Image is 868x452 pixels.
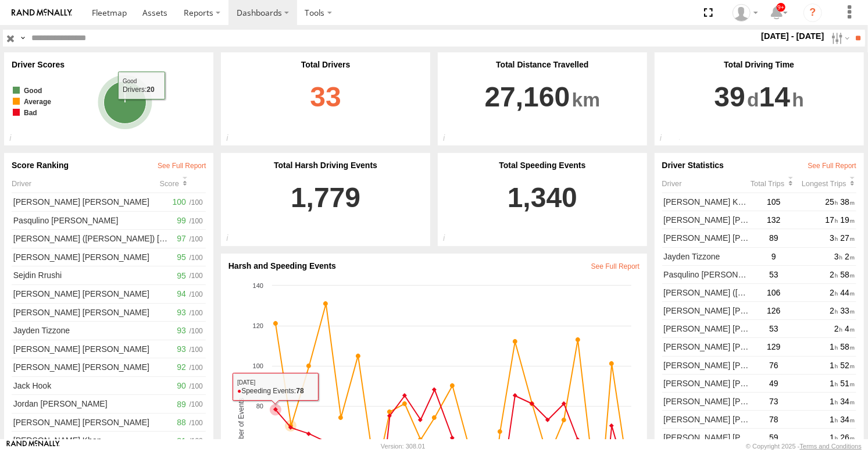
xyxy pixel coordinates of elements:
span: [PERSON_NAME] [83,418,149,427]
span: [PERSON_NAME] [663,379,730,388]
div: 59 [751,430,797,444]
div: 49 [751,376,797,390]
span: 52 [841,361,855,370]
span: [PERSON_NAME] [51,216,118,225]
a: [PERSON_NAME] [PERSON_NAME] [662,412,751,426]
div: 129 [751,340,797,354]
span: 93 [176,306,188,319]
div: 9 [751,250,797,264]
span: 14 [759,69,804,125]
span: [PERSON_NAME] [733,306,799,315]
span: Jayden [13,326,40,335]
span: [PERSON_NAME] [13,197,80,207]
div: Driver [662,179,751,188]
span: 95 [176,251,188,264]
div: Total Driving Time [662,60,856,69]
a: [PERSON_NAME] [PERSON_NAME] [662,430,751,444]
a: Pasqulino [PERSON_NAME] [662,268,751,282]
span: 33 [841,306,855,315]
a: [PERSON_NAME] [PERSON_NAME] [12,342,174,356]
div: View Driver Score [12,69,206,138]
div: Total Distance Travelled [445,60,640,69]
a: View Harsh & Speeding Events in Events Report [591,262,640,271]
div: Driver [12,179,159,188]
tspan: 100 [252,362,263,369]
span: [PERSON_NAME] [663,433,730,442]
span: 93 [176,324,188,337]
span: 44 [841,288,855,297]
div: 132 [751,213,797,227]
div: Total driving time of the drivers within specified date range and applied filters [655,133,680,146]
span: [PERSON_NAME] ([PERSON_NAME]) [663,288,805,297]
a: [PERSON_NAME] [PERSON_NAME] [12,415,174,429]
a: [PERSON_NAME] [PERSON_NAME] [12,195,169,209]
div: 73 [751,394,797,408]
span: [PERSON_NAME] [733,324,799,333]
a: 39 14 [662,69,856,138]
span: [PERSON_NAME] [13,362,80,372]
i: ? [803,3,822,22]
span: 25 [826,197,838,207]
div: 78 [751,412,797,426]
span: 1 [830,415,838,424]
tspan: Good [24,87,42,95]
span: [PERSON_NAME] [663,197,730,207]
div: Drivers categorised based on the driving scores. [4,133,29,146]
span: Pasqulino [13,216,49,225]
div: Total number of Speeding events reported with the applied filters [438,233,463,246]
span: [PERSON_NAME] [733,342,799,351]
span: 38 [841,197,855,207]
span: 93 [176,343,188,355]
span: [PERSON_NAME] [13,436,80,445]
a: [PERSON_NAME] [PERSON_NAME] [662,376,751,390]
span: Pasqulino [663,270,699,279]
span: [PERSON_NAME] [13,344,80,354]
span: [PERSON_NAME] [733,361,799,370]
a: Jayden Tizzone [12,323,174,337]
a: [PERSON_NAME] ([PERSON_NAME]) [PERSON_NAME] [12,232,174,245]
span: 2 [830,288,838,297]
a: [PERSON_NAME] [PERSON_NAME] [662,304,751,318]
span: [PERSON_NAME] [83,362,149,372]
span: Hook [32,381,51,390]
span: Tizzone [692,252,720,261]
label: Search Query [18,30,27,47]
div: Total Speeding Events [445,161,640,170]
a: [PERSON_NAME] [PERSON_NAME] [662,232,751,245]
span: 34 [841,397,855,406]
span: [PERSON_NAME] [702,270,769,279]
div: Total distance travelled by all drivers within specified date range and applied filters [438,133,463,146]
span: 99 [176,214,188,227]
span: [PERSON_NAME] [13,252,80,262]
a: Terms and Conditions [800,443,862,450]
span: Sejdin [13,271,36,280]
span: 88 [176,416,188,429]
span: 92 [176,361,188,373]
div: 126 [751,304,797,318]
tspan: Bad [24,109,37,117]
span: 89 [176,398,188,411]
span: [PERSON_NAME] [83,197,149,207]
a: [PERSON_NAME] Khan [662,195,751,209]
span: 97 [176,232,188,245]
span: Khan [83,436,102,445]
div: 89 [751,232,797,245]
span: [PERSON_NAME] [663,215,730,225]
span: 81 [176,435,188,447]
span: 26 [841,433,855,442]
span: Jordan [13,399,38,408]
div: 106 [751,286,797,300]
a: [PERSON_NAME] [PERSON_NAME] [12,305,174,319]
tspan: Average [24,98,51,106]
span: 2 [830,306,838,315]
a: 33 [228,69,423,138]
a: Jayden Tizzone [662,250,751,264]
a: [PERSON_NAME] ([PERSON_NAME]) [662,286,751,300]
div: Total number of drivers with the applied filters [221,133,246,146]
div: Harsh and Speeding Events [228,261,640,271]
span: [PERSON_NAME] [40,399,107,408]
span: [PERSON_NAME] ([PERSON_NAME]) [13,234,155,243]
span: [PERSON_NAME] [157,234,224,243]
a: Jordan [PERSON_NAME] [12,397,174,411]
div: 105 [751,195,797,209]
